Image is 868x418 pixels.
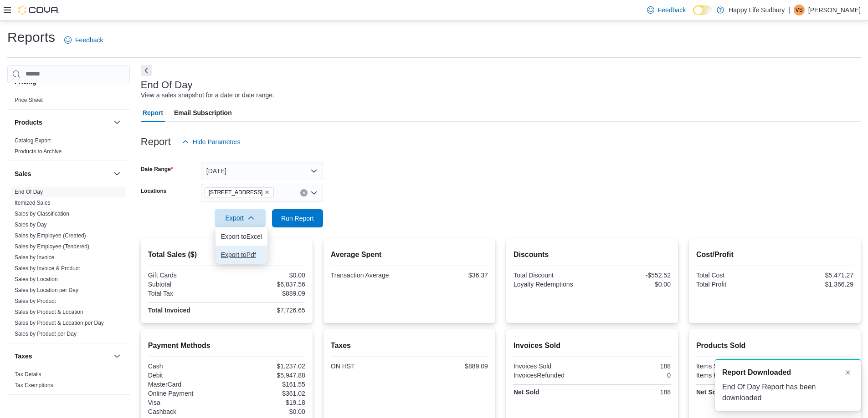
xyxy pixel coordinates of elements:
[61,31,107,49] a: Feedback
[15,243,89,250] a: Sales by Employee (Tendered)
[693,5,712,15] input: Dark Mode
[729,5,785,15] p: Happy Life Sudbury
[15,297,56,305] span: Sales by Product
[594,372,671,379] div: 0
[221,233,262,240] span: Export to Excel
[75,35,103,45] span: Feedback
[15,254,54,261] span: Sales by Invoice
[15,276,58,282] a: Sales by Location
[141,65,152,76] button: Next
[15,211,69,217] a: Sales by Classification
[514,372,591,379] div: InvoicesRefunded
[696,249,853,260] h2: Cost/Profit
[15,169,110,178] button: Sales
[112,351,123,362] button: Taxes
[141,166,173,173] label: Date Range
[220,209,260,227] span: Export
[141,187,167,195] label: Locations
[796,5,803,15] span: VS
[7,135,130,161] div: Products
[15,298,56,304] a: Sales by Product
[15,97,43,103] a: Price Sheet
[15,319,104,327] span: Sales by Product & Location per Day
[148,390,225,397] div: Online Payment
[15,331,77,337] a: Sales by Product per Day
[411,272,488,279] div: $36.37
[15,221,47,228] span: Sales by Day
[15,254,54,261] a: Sales by Invoice
[594,281,671,288] div: $0.00
[15,148,62,155] a: Products to Archive
[15,309,83,315] a: Sales by Product & Location
[15,287,78,293] a: Sales by Location per Day
[148,340,305,351] h2: Payment Methods
[15,137,51,144] span: Catalog Export
[411,363,488,370] div: $889.09
[15,330,77,337] span: Sales by Product per Day
[15,199,51,206] span: Itemized Sales
[15,352,32,361] h3: Taxes
[15,118,110,127] button: Products
[331,249,488,260] h2: Average Spent
[15,276,58,283] span: Sales by Location
[788,5,790,15] p: |
[643,1,689,19] a: Feedback
[15,382,53,388] a: Tax Exemptions
[15,308,83,316] span: Sales by Product & Location
[15,188,43,196] span: End Of Day
[272,209,323,227] button: Run Report
[514,388,539,396] strong: Net Sold
[148,249,305,260] h2: Total Sales ($)
[15,320,104,326] a: Sales by Product & Location per Day
[112,76,123,87] button: Pricing
[174,104,232,122] span: Email Subscription
[228,372,305,379] div: $5,947.88
[15,137,51,144] a: Catalog Export
[696,272,773,279] div: Total Cost
[808,5,861,15] p: [PERSON_NAME]
[15,96,43,104] span: Price Sheet
[15,287,78,294] span: Sales by Location per Day
[143,104,163,122] span: Report
[228,307,305,314] div: $7,726.65
[141,136,171,147] h3: Report
[112,168,123,179] button: Sales
[148,307,190,314] strong: Total Invoiced
[7,369,130,394] div: Taxes
[15,148,62,155] span: Products to Archive
[201,162,323,180] button: [DATE]
[310,189,318,196] button: Open list of options
[15,371,41,378] a: Tax Details
[112,117,123,128] button: Products
[15,210,69,217] span: Sales by Classification
[18,5,59,15] img: Cova
[228,408,305,415] div: $0.00
[722,367,853,378] div: Notification
[15,352,110,361] button: Taxes
[141,91,274,100] div: View a sales snapshot for a date or date range.
[148,272,225,279] div: Gift Cards
[514,272,591,279] div: Total Discount
[331,272,408,279] div: Transaction Average
[7,28,55,46] h1: Reports
[842,367,853,378] button: Dismiss toast
[228,390,305,397] div: $361.02
[205,187,274,197] span: 1021 KINGSWAY UNIT 3, SUDBURY
[216,246,267,264] button: Export toPdf
[209,188,263,197] span: [STREET_ADDRESS]
[300,189,308,196] button: Clear input
[514,249,671,260] h2: Discounts
[15,265,80,272] span: Sales by Invoice & Product
[696,281,773,288] div: Total Profit
[148,399,225,406] div: Visa
[228,381,305,388] div: $161.55
[216,227,267,246] button: Export toExcel
[148,290,225,297] div: Total Tax
[148,408,225,415] div: Cashback
[141,80,193,91] h3: End Of Day
[15,169,31,178] h3: Sales
[148,281,225,288] div: Subtotal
